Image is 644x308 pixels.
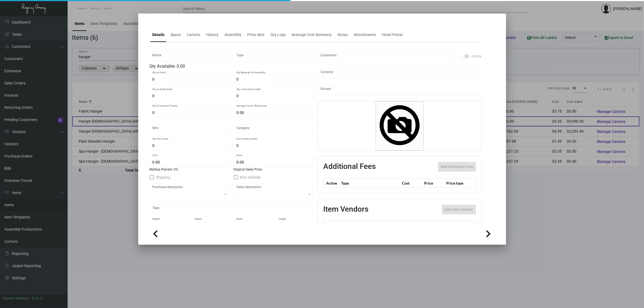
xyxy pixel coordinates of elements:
div: 0.51.2 [32,296,43,301]
span: Add Additional Fee [441,165,473,169]
div: Attachments [354,32,376,38]
div: Qty Available: 0.00 [150,63,313,70]
div: Cartons [187,32,200,38]
th: Preffered [323,221,346,231]
th: Active [323,178,340,188]
div: Average Cost Summary [292,32,332,38]
div: Qty Logs [271,32,286,38]
th: Type [340,178,401,188]
h2: Additional Fees [323,162,376,172]
th: SKU [430,221,476,231]
input: Add new.. [321,55,452,59]
div: Current version: [2,296,30,301]
span: Shipping [156,174,171,181]
span: Active [471,53,482,60]
button: Add item Vendor [442,205,476,214]
h2: Item Vendors [323,205,369,214]
button: Add Additional Fee [438,162,476,172]
th: Vendor [346,221,430,231]
div: Details [153,32,165,38]
input: Add new.. [321,88,479,92]
th: Price type [445,178,469,188]
div: Notes [338,32,348,38]
span: Add item Vendor [445,207,473,212]
div: Specs [171,32,181,38]
div: Hotel Portal [382,32,403,38]
th: Cost [401,178,423,188]
span: Non-sellable [240,174,261,181]
div: Price Sets [247,32,265,38]
div: History [206,32,219,38]
th: Price [423,178,445,188]
div: Assembly [225,32,242,38]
